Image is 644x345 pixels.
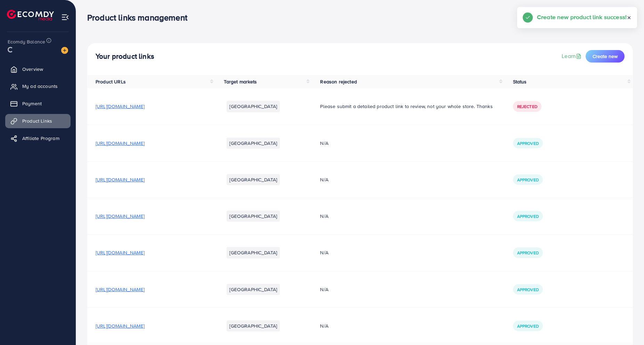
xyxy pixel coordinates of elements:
[96,213,145,220] span: [URL][DOMAIN_NAME]
[227,138,280,149] li: [GEOGRAPHIC_DATA]
[614,314,639,340] iframe: Chat
[96,78,126,85] span: Product URLs
[96,249,145,256] span: [URL][DOMAIN_NAME]
[517,287,539,293] span: Approved
[87,13,193,23] h3: Product links management
[517,140,539,146] span: Approved
[320,213,328,220] span: N/A
[320,249,328,256] span: N/A
[22,135,59,142] span: Affiliate Program
[96,176,145,183] span: [URL][DOMAIN_NAME]
[5,62,71,76] a: Overview
[320,286,328,293] span: N/A
[7,10,54,20] img: logo
[320,176,328,183] span: N/A
[5,114,71,128] a: Product Links
[96,140,145,147] span: [URL][DOMAIN_NAME]
[96,322,145,329] span: [URL][DOMAIN_NAME]
[5,97,71,110] a: Payment
[61,13,69,21] img: menu
[320,78,357,85] span: Reason rejected
[8,38,45,45] span: Ecomdy Balance
[96,52,154,61] h4: Your product links
[517,104,537,109] span: Rejected
[61,47,68,54] img: image
[227,101,280,112] li: [GEOGRAPHIC_DATA]
[227,211,280,222] li: [GEOGRAPHIC_DATA]
[227,174,280,185] li: [GEOGRAPHIC_DATA]
[537,13,627,22] h5: Create new product link success!
[224,78,257,85] span: Target markets
[562,52,583,60] a: Learn
[586,50,625,63] button: Create new
[517,250,539,256] span: Approved
[517,213,539,219] span: Approved
[593,53,618,60] span: Create new
[22,100,42,107] span: Payment
[22,66,43,73] span: Overview
[320,140,328,147] span: N/A
[227,320,280,331] li: [GEOGRAPHIC_DATA]
[96,286,145,293] span: [URL][DOMAIN_NAME]
[513,78,527,85] span: Status
[5,131,71,145] a: Affiliate Program
[22,83,58,90] span: My ad accounts
[96,103,145,110] span: [URL][DOMAIN_NAME]
[517,177,539,183] span: Approved
[227,247,280,258] li: [GEOGRAPHIC_DATA]
[22,117,52,124] span: Product Links
[320,102,496,110] p: Please submit a detailed product link to review, not your whole store. Thanks
[517,323,539,329] span: Approved
[227,284,280,295] li: [GEOGRAPHIC_DATA]
[320,322,328,329] span: N/A
[5,79,71,93] a: My ad accounts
